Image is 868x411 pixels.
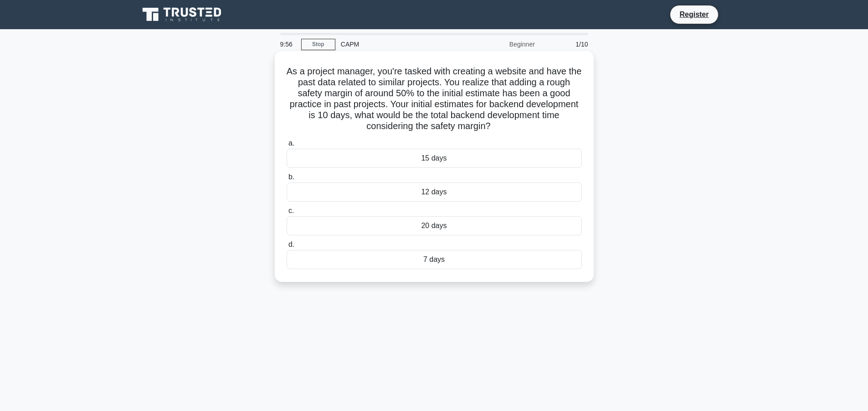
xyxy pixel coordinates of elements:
[287,182,582,202] div: 12 days
[288,240,294,248] span: d.
[275,35,301,53] div: 9:56
[288,139,294,147] span: a.
[287,149,582,168] div: 15 days
[286,66,583,132] h5: As a project manager, you're tasked with creating a website and have the past data related to sim...
[301,39,335,50] a: Stop
[287,250,582,269] div: 7 days
[288,207,294,214] span: c.
[540,35,594,53] div: 1/10
[461,35,540,53] div: Beginner
[288,173,294,181] span: b.
[287,216,582,235] div: 20 days
[335,35,461,53] div: CAPM
[674,9,714,20] a: Register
